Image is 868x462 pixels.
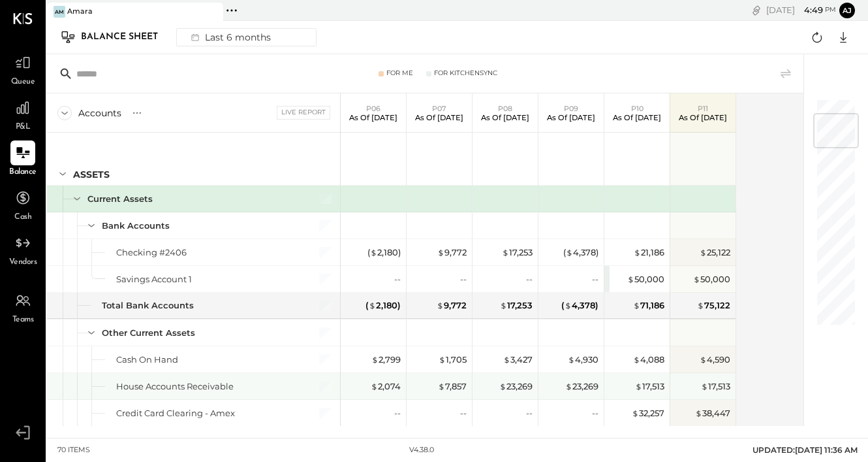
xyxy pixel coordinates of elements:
[633,354,640,365] span: $
[481,113,529,122] p: As of [DATE]
[693,274,700,284] span: $
[547,113,595,122] p: As of [DATE]
[9,257,37,269] span: Vendors
[565,380,598,393] div: 23,269
[434,69,497,78] div: For KitchenSync
[371,381,378,391] span: $
[437,300,444,310] span: $
[183,29,276,46] div: Last 6 months
[632,408,639,418] span: $
[67,7,93,17] div: Amara
[698,104,708,113] span: P11
[797,4,823,16] span: 4 : 49
[371,354,379,365] span: $
[695,408,702,418] span: $
[176,28,317,46] button: Last 6 months
[394,407,401,420] div: --
[438,380,467,393] div: 7,857
[750,3,763,17] div: copy link
[566,247,573,257] span: $
[102,220,170,232] div: Bank Accounts
[386,69,413,78] div: For Me
[633,300,640,310] span: $
[635,380,664,393] div: 17,513
[697,299,730,312] div: 75,122
[9,167,37,178] span: Balance
[592,273,598,286] div: --
[439,354,467,366] div: 1,705
[81,27,171,48] div: Balance Sheet
[700,354,730,366] div: 4,590
[693,273,730,286] div: 50,000
[394,273,401,286] div: --
[766,4,836,16] div: [DATE]
[277,106,330,119] div: Live Report
[700,246,730,259] div: 25,122
[634,246,664,259] div: 21,186
[437,246,467,259] div: 9,772
[16,122,31,133] span: P&L
[370,247,377,257] span: $
[116,246,187,259] div: Checking #2406
[563,246,598,259] div: ( 4,378 )
[526,273,533,286] div: --
[1,50,45,88] a: Queue
[437,247,444,257] span: $
[502,247,509,257] span: $
[627,274,634,284] span: $
[460,407,467,420] div: --
[437,299,467,312] div: 9,772
[78,107,121,120] div: Accounts
[14,212,31,223] span: Cash
[439,354,446,365] span: $
[1,186,45,223] a: Cash
[500,299,533,312] div: 17,253
[633,354,664,366] div: 4,088
[700,247,707,257] span: $
[349,113,397,122] p: As of [DATE]
[116,354,178,366] div: Cash On Hand
[499,380,533,393] div: 23,269
[839,3,855,18] button: aj
[116,380,234,393] div: House Accounts Receivable
[631,104,643,113] span: P10
[102,299,194,312] div: Total Bank Accounts
[12,314,34,326] span: Teams
[500,300,507,310] span: $
[561,299,598,312] div: ( 4,378 )
[102,327,195,339] div: Other Current Assets
[695,407,730,420] div: 38,447
[565,300,572,310] span: $
[503,354,510,365] span: $
[409,445,434,455] div: v 4.38.0
[11,76,35,88] span: Queue
[634,247,641,257] span: $
[432,104,446,113] span: P07
[1,231,45,269] a: Vendors
[365,299,401,312] div: ( 2,180 )
[371,380,401,393] div: 2,074
[564,104,578,113] span: P09
[565,381,572,391] span: $
[1,140,45,178] a: Balance
[568,354,575,365] span: $
[116,407,235,420] div: Credit Card Clearing - Amex
[371,354,401,366] div: 2,799
[415,113,463,122] p: As of [DATE]
[498,104,512,113] span: P08
[503,354,533,366] div: 3,427
[613,113,661,122] p: As of [DATE]
[367,246,401,259] div: ( 2,180 )
[679,113,727,122] p: As of [DATE]
[438,381,445,391] span: $
[701,380,730,393] div: 17,513
[633,299,664,312] div: 71,186
[700,354,707,365] span: $
[697,300,704,310] span: $
[87,193,153,205] div: Current Assets
[502,246,533,259] div: 17,253
[460,273,467,286] div: --
[592,407,598,420] div: --
[1,288,45,326] a: Teams
[632,407,664,420] div: 32,257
